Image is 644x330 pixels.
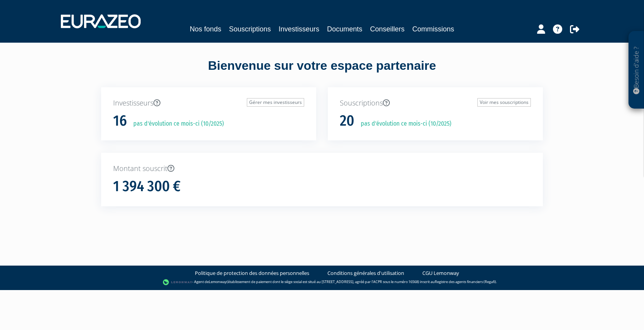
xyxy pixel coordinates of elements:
[279,24,319,35] a: Investisseurs
[247,98,304,107] a: Gérer mes investisseurs
[340,98,531,108] p: Souscriptions
[113,113,127,129] h1: 16
[209,279,227,284] a: Lemonway
[412,24,454,35] a: Commissions
[327,270,404,277] a: Conditions générales d'utilisation
[435,279,496,284] a: Registre des agents financiers (Regafi)
[632,35,641,105] p: Besoin d'aide ?
[190,24,221,35] a: Nos fonds
[327,24,362,35] a: Documents
[95,57,549,87] div: Bienvenue sur votre espace partenaire
[340,113,354,129] h1: 20
[355,119,451,128] p: pas d'évolution ce mois-ci (10/2025)
[113,98,304,108] p: Investisseurs
[370,24,405,35] a: Conseillers
[422,270,459,277] a: CGU Lemonway
[195,270,309,277] a: Politique de protection des données personnelles
[229,24,271,35] a: Souscriptions
[128,119,224,128] p: pas d'évolution ce mois-ci (10/2025)
[113,178,181,195] h1: 1 394 300 €
[163,278,193,286] img: logo-lemonway.png
[477,98,531,107] a: Voir mes souscriptions
[61,14,141,28] img: 1732889491-logotype_eurazeo_blanc_rvb.png
[8,278,636,286] div: - Agent de (établissement de paiement dont le siège social est situé au [STREET_ADDRESS], agréé p...
[113,164,531,174] p: Montant souscrit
